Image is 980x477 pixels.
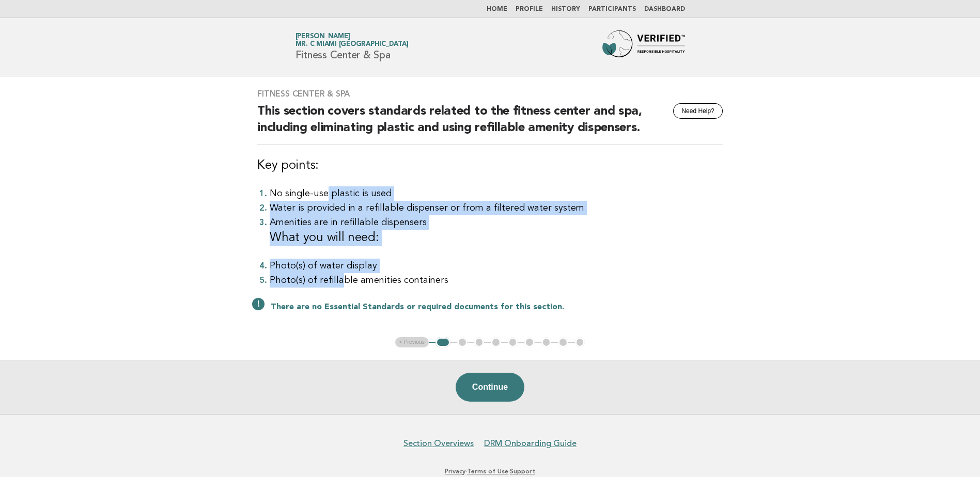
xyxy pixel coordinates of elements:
[257,89,723,99] h3: Fitness Center & Spa
[602,30,685,63] img: Forbes Travel Guide
[644,6,685,12] a: Dashboard
[257,103,723,145] h2: This section covers standards related to the fitness center and spa, including eliminating plasti...
[516,6,543,12] a: Profile
[295,33,409,47] a: [PERSON_NAME]Mr. C Miami [GEOGRAPHIC_DATA]
[588,6,636,12] a: Participants
[510,468,535,475] a: Support
[487,6,507,12] a: Home
[270,273,723,288] li: Photo(s) of refillable amenities containers
[270,230,723,246] h3: What you will need:
[270,186,723,201] li: No single-use plastic is used
[484,438,577,449] a: DRM Onboarding Guide
[673,103,722,119] button: Need Help?
[174,467,806,475] p: · ·
[435,337,450,347] button: 1
[257,157,723,174] h3: Key points:
[295,34,409,60] h1: Fitness Center & Spa
[270,259,723,273] li: Photo(s) of water display
[270,201,723,215] li: Water is provided in a refillable dispenser or from a filtered water system
[467,468,508,475] a: Terms of Use
[551,6,580,12] a: History
[270,215,723,246] li: Amenities are in refillable dispensers
[403,438,474,449] a: Section Overviews
[445,468,465,475] a: Privacy
[295,41,409,48] span: Mr. C Miami [GEOGRAPHIC_DATA]
[456,373,524,402] button: Continue
[271,302,723,312] p: There are no Essential Standards or required documents for this section.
